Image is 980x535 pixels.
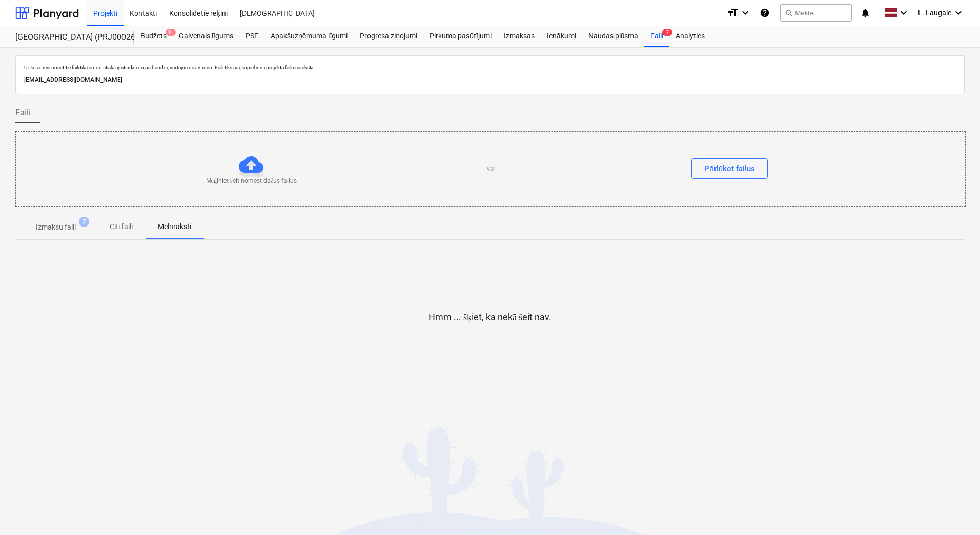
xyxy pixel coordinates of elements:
[206,177,297,186] p: Mēģiniet šeit nomest dažus failus
[36,222,76,233] p: Izmaksu faili
[15,107,31,119] span: Faili
[354,26,423,47] a: Progresa ziņojumi
[428,311,552,323] p: Hmm ... šķiet, ka nekā šeit nav.
[134,26,173,47] div: Budžets
[239,26,264,47] a: PSF
[24,64,956,71] p: Uz šo adresi nosūtītie faili tiks automātiski apstrādāti un pārbaudīti, vai tajos nav vīrusu. Fai...
[134,26,173,47] a: Budžets9+
[662,29,672,36] span: 7
[79,217,89,227] span: 7
[15,32,122,43] div: [GEOGRAPHIC_DATA] (PRJ0002627, K-1 un K-2(2.kārta) 2601960
[487,164,495,173] p: vai
[166,29,176,36] span: 9+
[24,75,956,86] p: [EMAIL_ADDRESS][DOMAIN_NAME]
[644,26,669,47] a: Faili7
[691,158,768,179] button: Pārlūkot failus
[704,162,755,175] div: Pārlūkot failus
[109,221,133,232] p: Citi faili
[15,131,966,207] div: Mēģiniet šeit nomest dažus failusvaiPārlūkot failus
[929,486,980,535] iframe: Chat Widget
[423,26,498,47] a: Pirkuma pasūtījumi
[173,26,239,47] a: Galvenais līgums
[541,26,582,47] a: Ienākumi
[498,26,541,47] a: Izmaksas
[582,26,645,47] a: Naudas plūsma
[644,26,669,47] div: Faili
[158,221,191,232] p: Melnraksti
[669,26,711,47] a: Analytics
[264,26,354,47] a: Apakšuzņēmuma līgumi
